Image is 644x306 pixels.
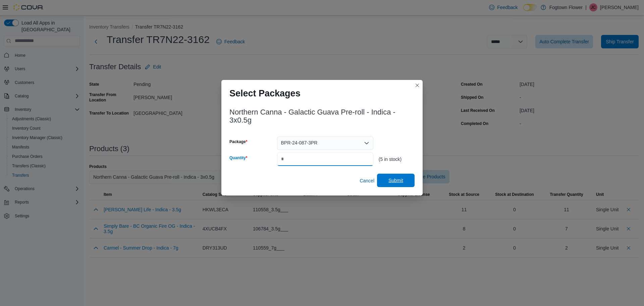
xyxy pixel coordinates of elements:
[413,81,421,89] button: Closes this modal window
[377,174,415,187] button: Submit
[388,177,403,184] span: Submit
[357,174,377,187] button: Cancel
[360,177,374,184] span: Cancel
[281,139,318,147] span: BPR-24-087-3PR
[229,88,301,99] h1: Select Packages
[229,139,247,144] label: Package
[379,157,415,162] div: (5 in stock)
[229,108,415,124] h3: Northern Canna - Galactic Guava Pre-roll - Indica - 3x0.5g
[364,140,369,146] button: Open list of options
[229,155,247,161] label: Quantity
